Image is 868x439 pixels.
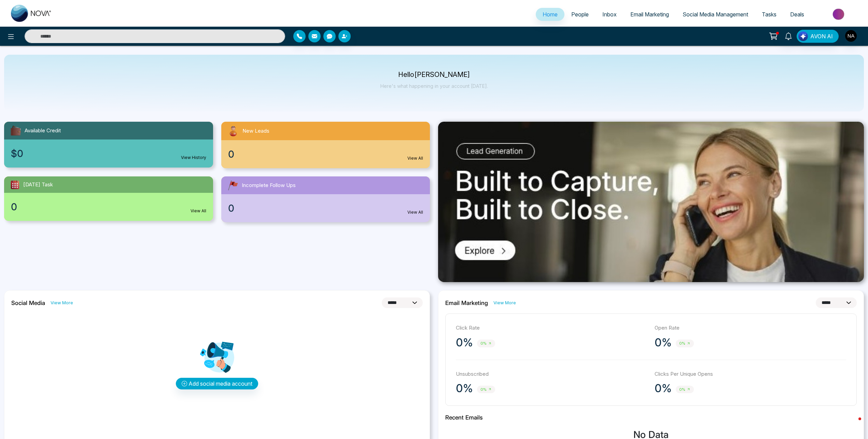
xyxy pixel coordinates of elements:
h2: Recent Emails [445,414,857,421]
img: Lead Flow [798,31,808,41]
span: 0% [676,340,694,347]
span: $0 [11,146,23,161]
span: 0% [477,340,495,347]
p: Hello [PERSON_NAME] [380,72,488,78]
p: Open Rate [655,324,846,332]
a: Email Marketing [624,8,676,21]
a: View All [191,208,206,214]
img: newLeads.svg [227,124,240,137]
img: . [438,122,864,282]
p: Here's what happening in your account [DATE]. [380,83,488,89]
span: 0 [228,147,234,161]
a: New Leads0View All [217,122,434,168]
h2: Social Media [11,300,45,306]
span: New Leads [242,127,269,135]
img: Nova CRM Logo [11,5,52,22]
span: Social Media Management [683,11,748,18]
p: Click Rate [456,324,648,332]
p: 0% [456,382,473,395]
img: availableCredit.svg [10,124,22,137]
h2: Email Marketing [445,300,488,306]
button: AVON AI [797,30,839,43]
a: View More [493,300,516,306]
a: Incomplete Follow Ups0View All [217,176,434,222]
p: 0% [456,336,473,349]
img: Analytics png [200,340,234,374]
p: Clicks Per Unique Opens [655,370,846,378]
a: Home [536,8,564,21]
img: followUps.svg [227,179,239,191]
span: [DATE] Task [23,181,53,189]
p: 0% [655,336,672,349]
span: Email Marketing [630,11,669,18]
a: View All [407,155,423,161]
img: User Avatar [845,30,857,42]
p: Unsubscribed [456,370,648,378]
a: Inbox [596,8,624,21]
a: Deals [783,8,811,21]
a: View History [181,155,206,161]
span: AVON AI [810,32,833,40]
span: Available Credit [25,127,61,135]
span: Inbox [602,11,617,18]
p: 0% [655,382,672,395]
span: Home [543,11,558,18]
a: People [564,8,596,21]
span: 0 [11,200,17,214]
span: People [571,11,589,18]
button: Add social media account [176,378,258,389]
a: Tasks [755,8,783,21]
span: Deals [790,11,804,18]
span: 0% [676,386,694,394]
img: Market-place.gif [814,6,864,22]
a: View All [407,209,423,215]
span: Tasks [762,11,776,18]
span: 0 [228,201,234,215]
img: todayTask.svg [10,179,20,190]
iframe: Intercom live chat [845,416,861,432]
span: 0% [477,386,495,394]
span: Incomplete Follow Ups [242,182,296,189]
a: View More [51,300,73,306]
a: Social Media Management [676,8,755,21]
